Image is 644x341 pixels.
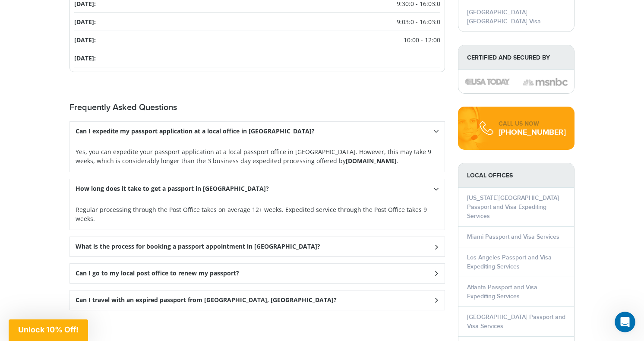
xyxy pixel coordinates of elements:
a: [GEOGRAPHIC_DATA] [GEOGRAPHIC_DATA] Visa [467,9,541,25]
img: image description [523,77,568,87]
li: [DATE]: [74,49,440,67]
strong: [DOMAIN_NAME] [346,157,397,165]
div: [PHONE_NUMBER] [499,128,566,137]
li: [DATE]: [74,31,440,49]
div: CALL US NOW [499,120,566,128]
h3: Can I go to my local post office to renew my passport? [76,270,239,277]
h3: What is the process for booking a passport appointment in [GEOGRAPHIC_DATA]? [76,243,320,250]
a: [GEOGRAPHIC_DATA] Passport and Visa Services [467,313,565,330]
a: Miami Passport and Visa Services [467,233,559,240]
a: Los Angeles Passport and Visa Expediting Services [467,254,552,270]
h3: How long does it take to get a passport in [GEOGRAPHIC_DATA]? [76,185,269,193]
h3: Can I expedite my passport application at a local office in [GEOGRAPHIC_DATA]? [76,128,315,135]
h2: Frequently Asked Questions [69,102,445,113]
img: image description [465,79,510,85]
li: [DATE]: [74,13,440,31]
h3: Can I travel with an expired passport from [GEOGRAPHIC_DATA], [GEOGRAPHIC_DATA]? [76,297,337,304]
span: 9:03:0 - 16:03:0 [397,17,440,26]
a: [US_STATE][GEOGRAPHIC_DATA] Passport and Visa Expediting Services [467,194,559,220]
div: Unlock 10% Off! [9,319,88,341]
a: Atlanta Passport and Visa Expediting Services [467,284,537,300]
strong: Certified and Secured by [458,45,574,70]
p: Regular processing through the Post Office takes on average 12+ weeks. Expedited service through ... [76,205,439,223]
span: Unlock 10% Off! [18,325,79,334]
span: 10:00 - 12:00 [404,35,440,44]
p: Yes, you can expedite your passport application at a local passport office in [GEOGRAPHIC_DATA]. ... [76,147,439,165]
strong: LOCAL OFFICES [458,163,574,188]
iframe: Intercom live chat [615,312,635,332]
